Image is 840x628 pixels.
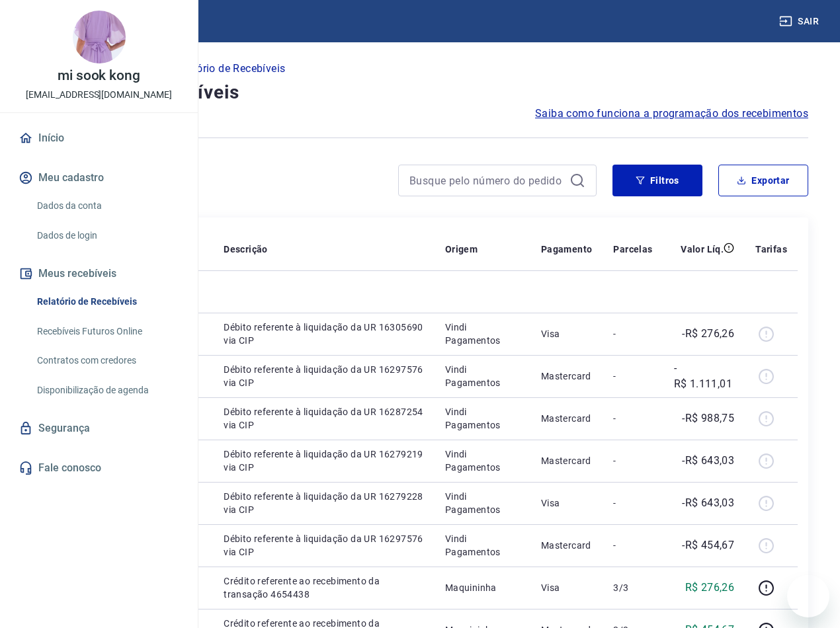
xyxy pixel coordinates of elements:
[445,405,520,432] p: Vindi Pagamentos
[541,454,593,467] p: Mastercard
[16,259,182,288] button: Meus recebíveis
[613,327,652,340] p: -
[541,327,593,340] p: Visa
[613,496,652,510] p: -
[32,192,182,219] a: Dados da conta
[224,532,424,559] p: Débito referente à liquidação da UR 16297576 via CIP
[224,574,424,601] p: Crédito referente ao recebimento da transação 4654438
[777,9,824,34] button: Sair
[541,370,593,383] p: Mastercard
[16,453,182,483] a: Fale conosco
[58,69,140,83] p: mi sook kong
[445,243,478,256] p: Origem
[541,539,593,552] p: Mastercard
[171,61,285,77] p: Relatório de Recebíveis
[224,243,268,256] p: Descrição
[541,243,593,256] p: Pagamento
[445,321,520,347] p: Vindi Pagamentos
[755,243,787,256] p: Tarifas
[613,581,652,594] p: 3/3
[535,106,808,122] a: Saiba como funciona a programação dos recebimentos
[224,321,424,347] p: Débito referente à liquidação da UR 16305690 via CIP
[682,453,734,469] p: -R$ 643,03
[613,243,652,256] p: Parcelas
[26,88,172,102] p: [EMAIL_ADDRESS][DOMAIN_NAME]
[16,124,182,153] a: Início
[32,377,182,404] a: Disponibilização de agenda
[73,11,126,63] img: 7c497cfc-1811-49b0-ab14-0f271f79190b.jpeg
[32,347,182,374] a: Contratos com credores
[685,580,735,596] p: R$ 276,26
[681,243,724,256] p: Valor Líq.
[613,454,652,467] p: -
[224,405,424,432] p: Débito referente à liquidação da UR 16287254 via CIP
[445,532,520,559] p: Vindi Pagamentos
[409,171,564,190] input: Busque pelo número do pedido
[541,412,593,425] p: Mastercard
[718,165,808,196] button: Exportar
[613,412,652,425] p: -
[32,222,182,249] a: Dados de login
[224,363,424,389] p: Débito referente à liquidação da UR 16297576 via CIP
[445,448,520,474] p: Vindi Pagamentos
[682,326,734,342] p: -R$ 276,26
[32,288,182,315] a: Relatório de Recebíveis
[682,495,734,511] p: -R$ 643,03
[445,363,520,389] p: Vindi Pagamentos
[682,537,734,553] p: -R$ 454,67
[613,370,652,383] p: -
[224,490,424,516] p: Débito referente à liquidação da UR 16279228 via CIP
[445,581,520,594] p: Maquininha
[682,411,734,426] p: -R$ 988,75
[541,581,593,594] p: Visa
[32,318,182,345] a: Recebíveis Futuros Online
[613,539,652,552] p: -
[224,448,424,474] p: Débito referente à liquidação da UR 16279219 via CIP
[612,165,702,196] button: Filtros
[445,490,520,516] p: Vindi Pagamentos
[16,414,182,443] a: Segurança
[787,575,829,617] iframe: Botão para abrir a janela de mensagens
[32,79,808,106] h4: Relatório de Recebíveis
[541,496,593,510] p: Visa
[674,360,735,392] p: -R$ 1.111,01
[16,163,182,192] button: Meu cadastro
